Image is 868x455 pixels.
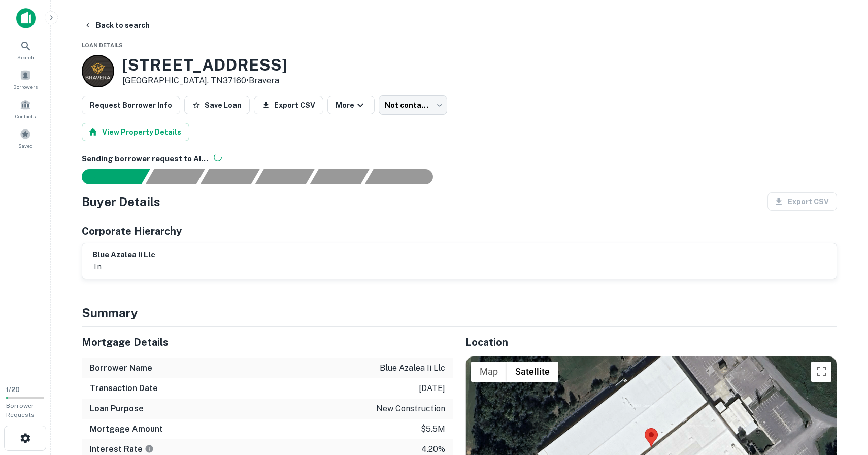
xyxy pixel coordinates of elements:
button: View Property Details [82,123,189,141]
h3: [STREET_ADDRESS] [122,55,287,75]
a: Bravera [249,76,279,85]
button: Back to search [80,16,154,35]
span: Borrowers [13,83,38,91]
div: Documents found, AI parsing details... [200,169,259,184]
div: Sending borrower request to AI... [70,169,146,184]
h6: Transaction Date [90,382,158,395]
h6: Sending borrower request to AI... [82,153,837,165]
button: Save Loan [184,96,250,114]
p: $5.5m [421,423,445,435]
div: Your request is received and processing... [145,169,205,184]
h4: Summary [82,304,837,322]
button: Show street map [471,362,507,382]
h6: Borrower Name [90,362,152,374]
a: Borrowers [3,66,48,93]
button: Export CSV [254,96,323,114]
span: Saved [18,142,33,150]
div: Principals found, AI now looking for contact information... [255,169,314,184]
div: Principals found, still searching for contact information. This may take time... [310,169,369,184]
button: Toggle fullscreen view [811,362,831,382]
a: Search [3,36,48,63]
h4: Buyer Details [82,192,160,211]
svg: The interest rates displayed on the website are for informational purposes only and may be report... [145,444,154,453]
button: Request Borrower Info [82,96,180,114]
button: Show satellite imagery [507,362,558,382]
p: tn [92,261,155,273]
p: [GEOGRAPHIC_DATA], TN37160 • [122,75,287,87]
iframe: Chat Widget [817,374,868,422]
h6: blue azalea ii llc [92,249,155,261]
a: Contacts [3,95,48,122]
h5: Mortgage Details [82,335,453,350]
h6: Loan Purpose [90,403,144,415]
h5: Location [465,335,837,350]
span: Loan Details [82,42,123,48]
span: Borrower Requests [6,402,35,418]
span: Search [17,53,34,61]
p: blue azalea ii llc [380,362,445,374]
img: capitalize-icon.png [16,8,36,28]
p: [DATE] [419,382,445,395]
span: Contacts [15,112,36,120]
p: new construction [376,403,445,415]
h5: Corporate Hierarchy [82,223,182,239]
a: Saved [3,124,48,152]
h6: Mortgage Amount [90,423,163,435]
div: Not contacted [379,95,447,115]
span: 1 / 20 [6,386,20,394]
div: AI fulfillment process complete. [365,169,445,184]
button: More [327,96,375,114]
